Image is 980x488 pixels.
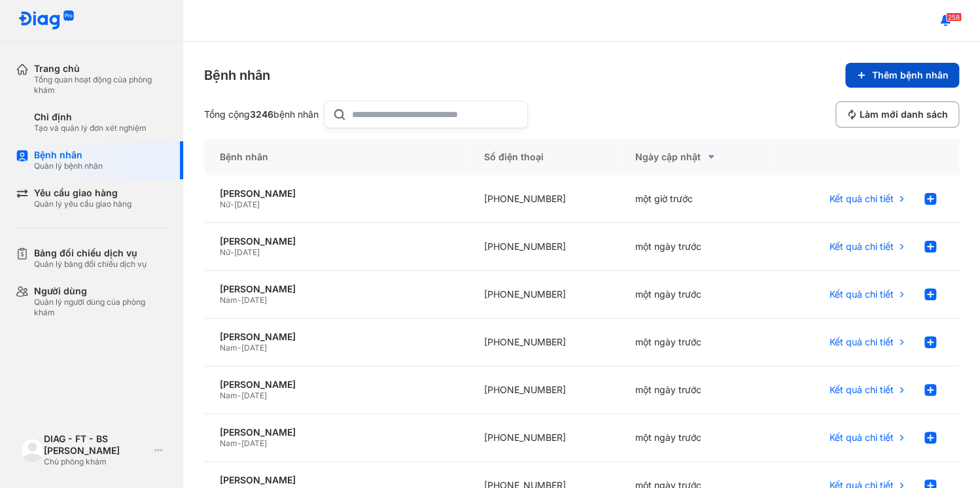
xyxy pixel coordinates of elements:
[860,109,948,120] span: Làm mới danh sách
[34,259,147,270] div: Quản lý bảng đối chiếu dịch vụ
[237,295,241,305] span: -
[237,438,241,448] span: -
[635,149,755,165] div: Ngày cập nhật
[34,247,147,259] div: Bảng đối chiếu dịch vụ
[241,391,267,400] span: [DATE]
[835,101,959,128] button: Làm mới danh sách
[468,319,620,366] div: [PHONE_NUMBER]
[44,457,149,467] div: Chủ phòng khám
[620,175,771,223] div: một giờ trước
[468,366,620,414] div: [PHONE_NUMBER]
[34,297,167,318] div: Quản lý người dùng của phòng khám
[44,433,149,457] div: DIAG - FT - BS [PERSON_NAME]
[220,427,453,438] div: [PERSON_NAME]
[220,343,237,353] span: Nam
[220,200,230,209] span: Nữ
[220,331,453,343] div: [PERSON_NAME]
[220,188,453,200] div: [PERSON_NAME]
[237,343,241,353] span: -
[34,111,147,123] div: Chỉ định
[220,379,453,391] div: [PERSON_NAME]
[220,474,453,486] div: [PERSON_NAME]
[220,247,230,257] span: Nữ
[34,199,131,209] div: Quản lý yêu cầu giao hàng
[620,271,771,319] div: một ngày trước
[830,288,894,300] span: Kết quả chi tiết
[468,139,620,175] div: Số điện thoại
[21,438,44,461] img: logo
[220,283,453,295] div: [PERSON_NAME]
[250,109,273,120] span: 3246
[845,63,959,88] button: Thêm bệnh nhân
[34,161,103,171] div: Quản lý bệnh nhân
[204,66,270,84] div: Bệnh nhân
[234,200,260,209] span: [DATE]
[230,200,234,209] span: -
[234,247,260,257] span: [DATE]
[830,193,894,205] span: Kết quả chi tiết
[34,63,167,75] div: Trang chủ
[468,223,620,271] div: [PHONE_NUMBER]
[620,366,771,414] div: một ngày trước
[34,123,147,133] div: Tạo và quản lý đơn xét nghiệm
[872,69,949,81] span: Thêm bệnh nhân
[204,139,468,175] div: Bệnh nhân
[620,414,771,462] div: một ngày trước
[468,271,620,319] div: [PHONE_NUMBER]
[34,285,167,297] div: Người dùng
[468,175,620,223] div: [PHONE_NUMBER]
[220,438,237,448] span: Nam
[830,336,894,348] span: Kết quả chi tiết
[230,247,234,257] span: -
[220,391,237,400] span: Nam
[620,319,771,366] div: một ngày trước
[830,384,894,396] span: Kết quả chi tiết
[34,187,131,199] div: Yêu cầu giao hàng
[34,149,103,161] div: Bệnh nhân
[18,10,75,31] img: logo
[237,391,241,400] span: -
[241,295,267,305] span: [DATE]
[34,75,167,96] div: Tổng quan hoạt động của phòng khám
[241,343,267,353] span: [DATE]
[830,241,894,253] span: Kết quả chi tiết
[220,235,453,247] div: [PERSON_NAME]
[946,12,962,22] span: 258
[241,438,267,448] span: [DATE]
[468,414,620,462] div: [PHONE_NUMBER]
[204,109,319,120] div: Tổng cộng bệnh nhân
[220,295,237,305] span: Nam
[620,223,771,271] div: một ngày trước
[830,432,894,444] span: Kết quả chi tiết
